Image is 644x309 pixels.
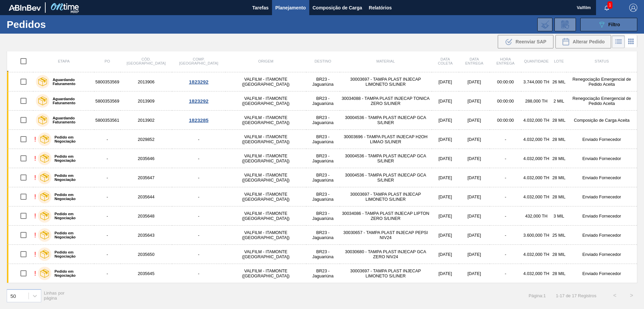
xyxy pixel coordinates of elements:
img: TNhmsLtSVTkK8tSr43FrP2fwEKptu5GPRR3wAAAABJRU5ErkJggg== [9,5,41,11]
td: 5800353561 [94,111,120,130]
button: Alterar Pedido [555,35,611,48]
td: BR23 - Jaguariúna [306,168,340,187]
td: 30003697 - TAMPA PLAST INJECAP LIMONETO S/LINER [340,264,432,283]
td: 30030680 - TAMPA PLAST INJECAP GCA ZERO NIV24 [340,245,432,264]
td: [DATE] [432,245,459,264]
td: 3.600,000 TH [521,226,551,245]
div: Visão em Cards [625,35,637,48]
td: 3.744,000 TH [521,72,551,91]
td: - [172,206,225,226]
td: - [94,264,120,283]
td: [DATE] [459,187,490,206]
div: ! [34,212,36,220]
td: [DATE] [432,206,459,226]
td: 4.032,000 TH [521,245,551,264]
td: - [490,206,522,226]
span: Cód. [GEOGRAPHIC_DATA] [126,57,165,65]
div: ! [34,174,36,182]
td: 28 MIL [551,264,567,283]
td: Enviado Fornecedor [567,149,637,168]
td: [DATE] [459,72,490,91]
td: 28 MIL [551,111,567,130]
span: Página : 1 [529,293,546,298]
td: 2035645 [120,264,172,283]
td: 2013909 [120,91,172,111]
div: Visão em Lista [612,35,625,48]
td: [DATE] [459,149,490,168]
label: Pedido em Negociação [51,269,92,277]
span: Tarefas [252,4,269,12]
td: 28 MIL [551,187,567,206]
td: [DATE] [459,91,490,111]
td: [DATE] [459,111,490,130]
td: Enviado Fornecedor [567,226,637,245]
td: BR23 - Jaguariúna [306,130,340,149]
div: 1823292 [173,98,224,104]
label: Pedido em Negociação [51,135,92,143]
span: Status [595,59,609,63]
td: Enviado Fornecedor [567,206,637,226]
td: 2035643 [120,226,172,245]
td: 288,000 TH [521,91,551,111]
td: - [490,130,522,149]
div: ! [34,250,36,258]
td: 5800353569 [94,91,120,111]
img: Logout [629,4,637,12]
a: !Pedido em Negociação-2035647-VALFILM - ITAMONTE ([GEOGRAPHIC_DATA])BR23 - Jaguariúna30004536 - T... [7,168,637,187]
a: Aguardando Faturamento58003535612013902VALFILM - ITAMONTE ([GEOGRAPHIC_DATA])BR23 - Jaguariúna300... [7,111,637,130]
td: - [490,187,522,206]
h1: Pedidos [7,21,107,28]
td: 4.032,000 TH [521,130,551,149]
td: - [490,149,522,168]
td: 30034086 - TAMPA PLAST INJECAP LIPTON ZERO S/LINER [340,206,432,226]
td: 00:00:00 [490,72,522,91]
td: VALFILM - ITAMONTE ([GEOGRAPHIC_DATA]) [225,206,306,226]
span: Material [376,59,395,63]
td: VALFILM - ITAMONTE ([GEOGRAPHIC_DATA]) [225,72,306,91]
label: Pedido em Negociação [51,154,92,162]
td: 00:00:00 [490,111,522,130]
td: 28 MIL [551,245,567,264]
td: 30030657 - TAMPA PLAST INJECAP PEPSI NIV24 [340,226,432,245]
td: - [94,130,120,149]
td: 25 MIL [551,226,567,245]
td: VALFILM - ITAMONTE ([GEOGRAPHIC_DATA]) [225,130,306,149]
div: Solicitação de Revisão de Pedidos [554,18,576,31]
td: 30003696 - TAMPA PLAST INJECAP H2OH LIMAO S/LINER [340,130,432,149]
td: 4.032,000 TH [521,168,551,187]
td: 26 MIL [551,72,567,91]
td: VALFILM - ITAMONTE ([GEOGRAPHIC_DATA]) [225,91,306,111]
td: - [172,226,225,245]
td: Renegociação Emergencial de Pedido Aceita [567,91,637,111]
td: 30003697 - TAMPA PLAST INJECAP LIMONETO S/LINER [340,72,432,91]
td: Enviado Fornecedor [567,245,637,264]
span: Alterar Pedido [573,39,605,44]
td: VALFILM - ITAMONTE ([GEOGRAPHIC_DATA]) [225,149,306,168]
td: 4.032,000 TH [521,187,551,206]
label: Pedido em Negociação [51,212,92,220]
td: BR23 - Jaguariúna [306,111,340,130]
span: Data coleta [438,57,452,65]
div: 1823285 [173,117,224,123]
td: 30004536 - TAMPA PLAST INJECAP GCA S/LINER [340,111,432,130]
span: Linhas por página [44,291,65,301]
button: Notificações [596,3,618,12]
td: 5800353569 [94,72,120,91]
td: - [490,245,522,264]
td: [DATE] [432,264,459,283]
td: 2035644 [120,187,172,206]
td: - [94,187,120,206]
span: Destino [315,59,331,63]
a: !Pedido em Negociação-2029852-VALFILM - ITAMONTE ([GEOGRAPHIC_DATA])BR23 - Jaguariúna30003696 - T... [7,130,637,149]
div: ! [34,155,36,162]
td: - [172,245,225,264]
a: Aguardando Faturamento58003535692013909VALFILM - ITAMONTE ([GEOGRAPHIC_DATA])BR23 - Jaguariúna300... [7,91,637,111]
span: Etapa [58,59,70,63]
td: - [172,264,225,283]
td: 2 MIL [551,91,567,111]
span: Lote [554,59,564,63]
td: BR23 - Jaguariúna [306,91,340,111]
a: !Pedido em Negociação-2035645-VALFILM - ITAMONTE ([GEOGRAPHIC_DATA])BR23 - Jaguariúna30003697 - T... [7,264,637,283]
td: [DATE] [432,111,459,130]
span: Origem [258,59,273,63]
